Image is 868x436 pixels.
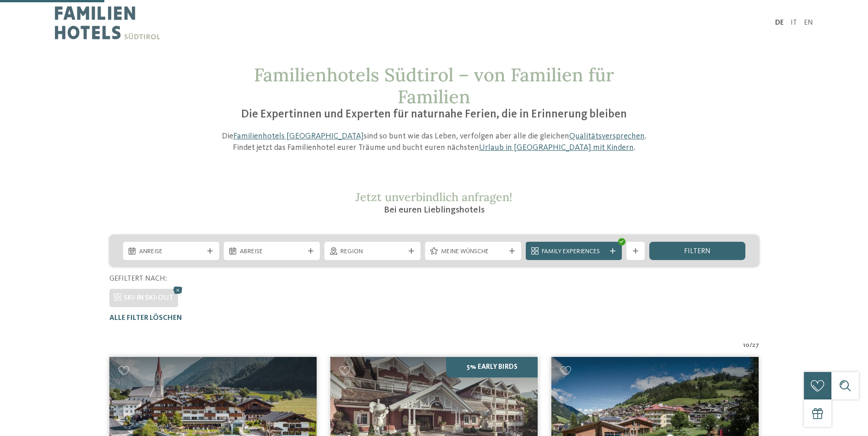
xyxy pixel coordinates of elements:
span: Jetzt unverbindlich anfragen! [356,190,512,204]
span: Familienhotels Südtirol – von Familien für Familien [254,63,614,108]
span: Gefiltert nach: [109,275,167,282]
span: filtern [684,248,711,255]
span: / [749,341,752,350]
a: Qualitätsversprechen [569,132,645,140]
span: Meine Wünsche [441,247,505,256]
span: Alle Filter löschen [109,314,182,322]
span: Bei euren Lieblingshotels [384,206,485,215]
a: DE [775,19,784,27]
span: Die Expertinnen und Experten für naturnahe Ferien, die in Erinnerung bleiben [241,109,627,120]
a: EN [804,19,813,27]
span: Abreise [240,247,304,256]
p: Die sind so bunt wie das Leben, verfolgen aber alle die gleichen . Findet jetzt das Familienhotel... [217,131,652,154]
span: Family Experiences [542,247,606,256]
span: Anreise [139,247,203,256]
span: SKI-IN SKI-OUT [124,294,173,302]
a: IT [791,19,797,27]
span: Region [340,247,404,256]
a: Familienhotels [GEOGRAPHIC_DATA] [233,132,364,140]
span: 27 [752,341,759,350]
a: Urlaub in [GEOGRAPHIC_DATA] mit Kindern [479,144,634,152]
span: 10 [743,341,749,350]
